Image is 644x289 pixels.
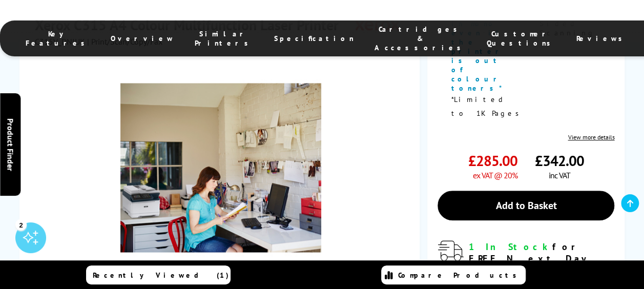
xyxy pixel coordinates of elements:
span: Customer Questions [487,29,556,48]
img: Xerox C315 Thumbnail [120,67,321,268]
div: for FREE Next Day Delivery [468,241,614,276]
a: Compare Products [381,265,526,284]
a: Recently Viewed (1) [86,265,231,284]
div: 2 [15,219,27,230]
span: inc VAT [549,170,570,180]
a: Add to Basket [438,191,614,220]
span: 1 In Stock [468,241,552,253]
span: Key Features [26,29,90,48]
span: £285.00 [468,151,517,170]
span: Recently Viewed (1) [93,271,229,280]
span: ex VAT @ 20% [473,170,517,180]
span: Reviews [576,34,628,43]
span: Overview [111,34,174,43]
span: Compare Products [398,271,522,280]
p: *Limited to 1K Pages [451,93,524,120]
span: Similar Printers [195,29,254,48]
span: Specification [274,34,354,43]
span: Product Finder [5,118,15,171]
span: £342.00 [535,151,584,170]
span: Cartridges & Accessories [375,25,466,52]
a: View more details [568,133,614,141]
